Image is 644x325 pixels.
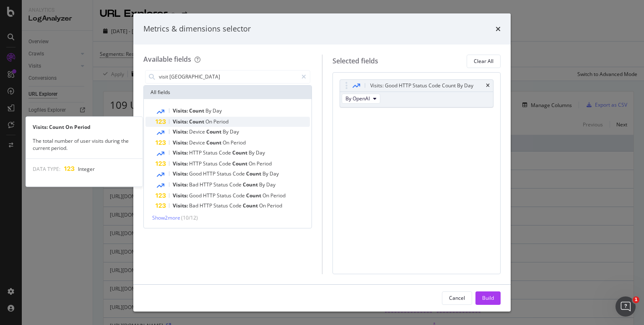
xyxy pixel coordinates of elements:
[615,296,636,317] iframe: Intercom live chat
[173,149,189,156] span: Visits:
[173,170,189,177] span: Visits:
[189,181,200,188] span: Bad
[370,81,473,90] div: Visits: Good HTTP Status Code Count By Day
[259,181,266,188] span: By
[219,160,232,167] span: Code
[243,181,259,188] span: Count
[249,149,256,156] span: By
[26,123,143,131] div: Visits: Count On Period
[223,128,230,135] span: By
[233,192,246,199] span: Code
[217,170,233,177] span: Status
[217,192,233,199] span: Status
[189,118,205,125] span: Count
[219,149,232,156] span: Code
[332,56,378,66] div: Selected fields
[189,192,203,199] span: Good
[256,149,265,156] span: Day
[203,170,217,177] span: HTTP
[262,170,270,177] span: By
[482,294,494,301] div: Build
[213,202,229,209] span: Status
[173,192,189,199] span: Visits:
[203,160,219,167] span: Status
[246,170,262,177] span: Count
[475,291,501,305] button: Build
[203,149,219,156] span: Status
[206,128,223,135] span: Count
[246,192,262,199] span: Count
[203,192,217,199] span: HTTP
[213,107,222,114] span: Day
[342,94,380,104] button: By OpenAI
[189,149,203,156] span: HTTP
[266,181,275,188] span: Day
[229,202,243,209] span: Code
[133,13,511,312] div: modal
[449,294,465,301] div: Cancel
[189,107,205,114] span: Count
[173,202,189,209] span: Visits:
[267,202,282,209] span: Period
[173,181,189,188] span: Visits:
[189,160,203,167] span: HTTP
[200,181,213,188] span: HTTP
[233,170,246,177] span: Code
[231,139,246,146] span: Period
[232,149,249,156] span: Count
[262,192,270,199] span: On
[143,24,251,34] div: Metrics & dimensions selector
[223,139,231,146] span: On
[213,181,229,188] span: Status
[230,128,239,135] span: Day
[173,160,189,167] span: Visits:
[243,202,259,209] span: Count
[173,128,189,135] span: Visits:
[467,55,501,68] button: Clear All
[345,95,370,102] span: By OpenAI
[257,160,272,167] span: Period
[496,24,501,34] div: times
[205,118,213,125] span: On
[270,192,286,199] span: Period
[205,107,213,114] span: By
[152,214,180,221] span: Show 2 more
[189,128,206,135] span: Device
[486,83,490,88] div: times
[633,296,639,303] span: 1
[173,118,189,125] span: Visits:
[232,160,249,167] span: Count
[189,139,206,146] span: Device
[173,139,189,146] span: Visits:
[249,160,257,167] span: On
[143,55,191,64] div: Available fields
[144,86,312,99] div: All fields
[474,58,493,65] div: Clear All
[213,118,229,125] span: Period
[26,137,143,152] div: The total number of user visits during the current period.
[173,107,189,114] span: Visits:
[229,181,243,188] span: Code
[158,71,298,83] input: Search by field name
[200,202,213,209] span: HTTP
[340,79,494,107] div: Visits: Good HTTP Status Code Count By DaytimesBy OpenAI
[189,202,200,209] span: Bad
[270,170,279,177] span: Day
[442,291,472,305] button: Cancel
[206,139,223,146] span: Count
[181,214,198,221] span: ( 10 / 12 )
[259,202,267,209] span: On
[189,170,203,177] span: Good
